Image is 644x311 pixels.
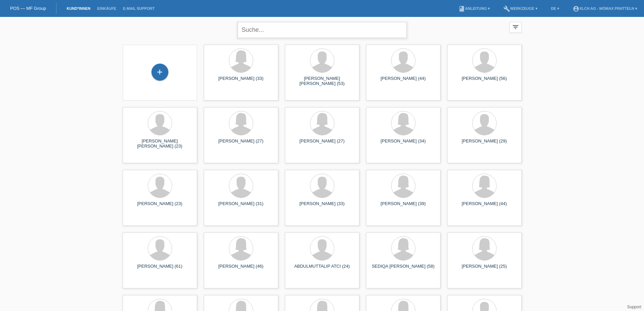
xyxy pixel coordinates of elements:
[290,138,354,149] div: [PERSON_NAME] (27)
[627,305,641,309] a: Support
[372,201,435,212] div: [PERSON_NAME] (39)
[120,6,158,10] a: E-Mail Support
[455,6,493,10] a: bookAnleitung ▾
[372,264,435,274] div: SEDIQA [PERSON_NAME] (58)
[503,5,510,12] i: build
[128,138,192,149] div: [PERSON_NAME] [PERSON_NAME] (23)
[458,5,465,12] i: book
[63,6,94,10] a: Kund*innen
[453,264,516,274] div: [PERSON_NAME] (25)
[290,201,354,212] div: [PERSON_NAME] (33)
[453,76,516,87] div: [PERSON_NAME] (56)
[209,76,273,87] div: [PERSON_NAME] (33)
[372,138,435,149] div: [PERSON_NAME] (34)
[290,264,354,274] div: ABDULMUTTALIP ATCI (24)
[238,22,407,38] input: Suche...
[500,6,541,10] a: buildWerkzeuge ▾
[152,66,168,78] div: Kund*in hinzufügen
[128,264,192,274] div: [PERSON_NAME] (61)
[10,6,46,11] a: POS — MF Group
[512,23,519,31] i: filter_list
[209,264,273,274] div: [PERSON_NAME] (46)
[290,76,354,87] div: [PERSON_NAME] [PERSON_NAME] (53)
[548,6,563,10] a: DE ▾
[128,201,192,212] div: [PERSON_NAME] (23)
[209,138,273,149] div: [PERSON_NAME] (27)
[453,201,516,212] div: [PERSON_NAME] (44)
[453,138,516,149] div: [PERSON_NAME] (29)
[573,5,579,12] i: account_circle
[569,6,641,10] a: account_circleXLCH AG - Mömax Pratteln ▾
[94,6,119,10] a: Einkäufe
[372,76,435,87] div: [PERSON_NAME] (44)
[209,201,273,212] div: [PERSON_NAME] (31)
